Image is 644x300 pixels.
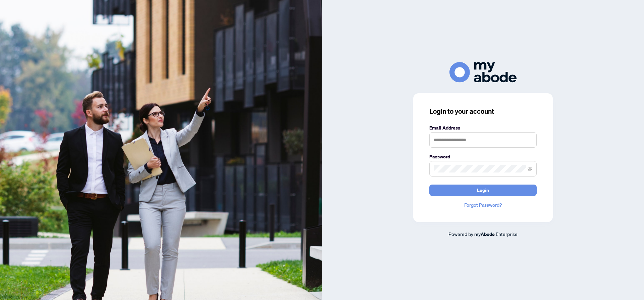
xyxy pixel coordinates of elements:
[474,231,495,238] a: myAbode
[429,201,537,209] a: Forgot Password?
[477,185,489,196] span: Login
[429,185,537,196] button: Login
[496,231,518,237] span: Enterprise
[528,166,532,171] span: eye-invisible
[429,107,537,116] h3: Login to your account
[429,153,537,160] label: Password
[429,124,537,132] label: Email Address
[448,231,473,237] span: Powered by
[449,62,517,83] img: ma-logo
